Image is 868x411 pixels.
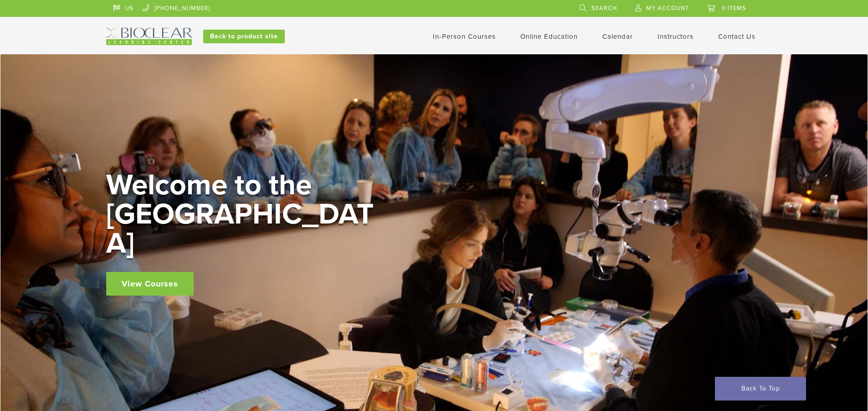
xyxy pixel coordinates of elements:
a: Back to product site [203,30,285,43]
a: Back To Top [715,377,806,401]
a: Online Education [520,32,578,41]
span: My Account [646,5,689,12]
a: View Courses [106,272,194,296]
span: 0 items [722,5,746,12]
img: Bioclear [106,28,192,45]
a: In-Person Courses [433,32,496,41]
a: Calendar [602,32,633,41]
a: Instructors [657,32,693,41]
span: Search [591,5,617,12]
a: Contact Us [718,32,755,41]
h2: Welcome to the [GEOGRAPHIC_DATA] [106,171,380,258]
